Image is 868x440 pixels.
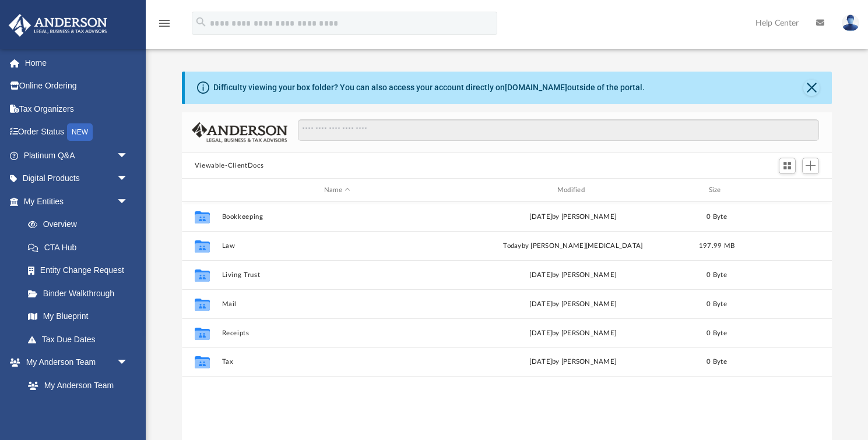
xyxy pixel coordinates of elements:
a: Anderson System [16,397,140,420]
img: User Pic [842,15,859,31]
a: Entity Change Request [16,259,146,282]
span: arrow_drop_down [117,167,140,191]
div: id [187,185,216,196]
i: search [195,16,208,29]
a: Tax Due Dates [16,328,146,351]
div: by [PERSON_NAME][MEDICAL_DATA] [458,241,688,251]
a: Home [8,51,146,74]
a: Overview [16,213,146,236]
a: Digital Productsarrow_drop_down [8,167,146,190]
input: Search files and folders [298,119,819,141]
span: arrow_drop_down [117,351,140,375]
img: Anderson Advisors Platinum Portal [5,14,111,37]
div: Modified [457,185,688,196]
div: [DATE] by [PERSON_NAME] [458,328,688,339]
div: Name [221,185,452,196]
button: Switch to Grid View [779,158,796,174]
div: id [745,185,827,196]
a: Binder Walkthrough [16,282,146,305]
div: [DATE] by [PERSON_NAME] [458,357,688,367]
a: Order StatusNEW [8,120,146,144]
button: Add [802,158,820,174]
a: Platinum Q&Aarrow_drop_down [8,144,146,167]
a: My Anderson Team [16,374,134,397]
button: Receipts [222,329,452,337]
span: arrow_drop_down [117,190,140,214]
span: 0 Byte [707,214,727,220]
button: Bookkeeping [222,213,452,221]
a: My Anderson Teamarrow_drop_down [8,351,140,374]
span: arrow_drop_down [117,144,140,168]
button: Living Trust [222,271,452,279]
a: CTA Hub [16,236,146,259]
div: [DATE] by [PERSON_NAME] [458,299,688,310]
span: 0 Byte [707,301,727,307]
div: [DATE] by [PERSON_NAME] [458,270,688,281]
a: [DOMAIN_NAME] [505,83,567,92]
button: Law [222,242,452,250]
button: Close [803,80,820,96]
a: My Entitiesarrow_drop_down [8,190,146,213]
div: NEW [67,123,93,141]
span: 0 Byte [707,272,727,278]
button: Viewable-ClientDocs [195,161,263,171]
a: My Blueprint [16,305,140,328]
a: Tax Organizers [8,97,146,120]
div: Size [693,185,740,196]
span: 0 Byte [707,330,727,336]
span: 197.99 MB [699,243,735,249]
a: Online Ordering [8,74,146,98]
button: Tax [222,358,452,366]
span: today [503,243,521,249]
div: [DATE] by [PERSON_NAME] [458,212,688,222]
a: menu [157,22,171,30]
div: Difficulty viewing your box folder? You can also access your account directly on outside of the p... [213,81,645,94]
button: Mail [222,300,452,308]
span: 0 Byte [707,359,727,365]
i: menu [157,16,171,30]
